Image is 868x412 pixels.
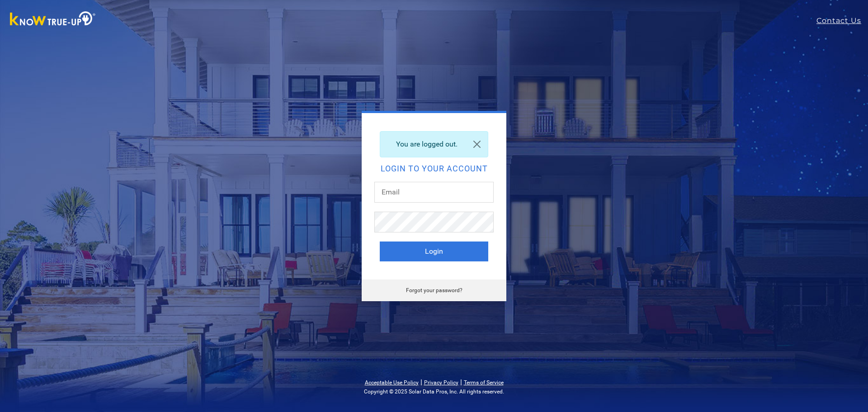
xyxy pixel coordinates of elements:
[816,15,868,26] a: Contact Us
[380,242,488,261] button: Login
[374,182,494,203] input: Email
[406,287,462,294] a: Forgot your password?
[380,165,488,173] h2: Login to your account
[380,131,488,157] div: You are logged out.
[420,378,422,386] span: |
[5,9,100,30] img: Know True-Up
[424,379,458,386] a: Privacy Policy
[365,379,419,386] a: Acceptable Use Policy
[460,378,462,386] span: |
[464,379,504,386] a: Terms of Service
[466,132,488,157] a: Close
